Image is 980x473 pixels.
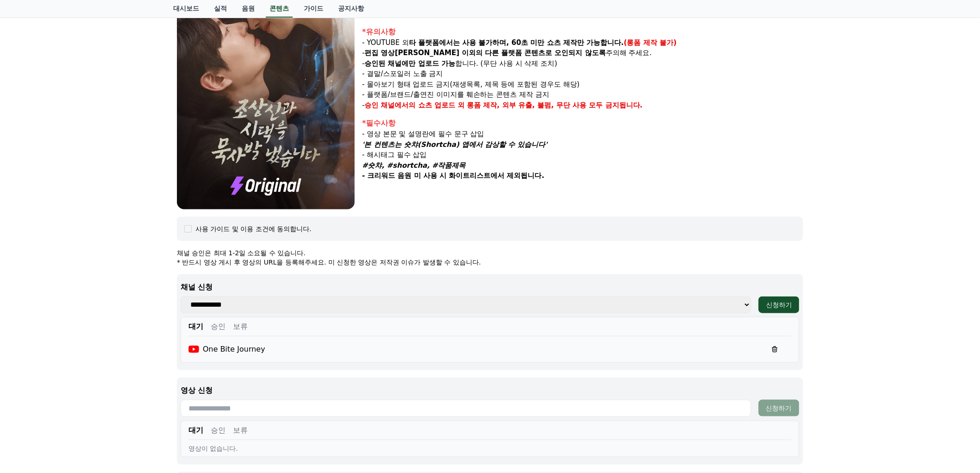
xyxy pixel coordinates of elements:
[364,59,455,68] strong: 승인된 채널에만 업로드 가능
[362,150,803,160] p: - 해시태그 필수 삽입
[362,161,466,170] em: #숏챠, #shortcha, #작품제목
[759,296,799,313] button: 신청하기
[362,171,544,180] strong: - 크리워드 음원 미 사용 시 화이트리스트에서 제외됩니다.
[195,224,312,233] div: 사용 가이드 및 이용 조건에 동의합니다.
[181,385,799,396] p: 영상 신청
[362,118,803,129] div: *필수사항
[362,79,803,90] p: - 몰아보기 형태 업로드 금지(재생목록, 제목 등에 포함된 경우도 해당)
[364,49,483,57] strong: 편집 영상[PERSON_NAME] 이외의
[362,140,547,149] em: '본 컨텐츠는 숏챠(Shortcha) 앱에서 감상할 수 있습니다'
[362,89,803,100] p: - 플랫폼/브랜드/출연진 이미지를 훼손하는 콘텐츠 제작 금지
[364,101,465,109] strong: 승인 채널에서의 쇼츠 업로드 외
[362,129,803,139] p: - 영상 본문 및 설명란에 필수 문구 삽입
[485,49,606,57] strong: 다른 플랫폼 콘텐츠로 오인되지 않도록
[766,300,792,309] div: 신청하기
[177,248,803,258] p: 채널 승인은 최대 1-2일 소요될 수 있습니다.
[362,100,803,111] p: -
[362,26,803,38] div: *유의사항
[188,344,265,355] div: One Bite Journey
[362,38,803,48] p: - YOUTUBE 외
[188,321,203,332] button: 대기
[624,38,677,47] strong: (롱폼 제작 불가)
[233,321,248,332] button: 보류
[362,48,803,58] p: - 주의해 주세요.
[181,282,799,293] p: 채널 신청
[759,400,799,416] button: 신청하기
[362,69,803,79] p: - 결말/스포일러 노출 금지
[467,101,643,109] strong: 롱폼 제작, 외부 유출, 불펌, 무단 사용 모두 금지됩니다.
[362,58,803,69] p: - 합니다. (무단 사용 시 삭제 조치)
[766,404,792,413] div: 신청하기
[409,38,624,47] strong: 타 플랫폼에서는 사용 불가하며, 60초 미만 쇼츠 제작만 가능합니다.
[188,444,792,453] div: 영상이 없습니다.
[211,321,226,332] button: 승인
[177,258,803,267] p: * 반드시 영상 게시 후 영상의 URL을 등록해주세요. 미 신청한 영상은 저작권 이슈가 발생할 수 있습니다.
[211,425,226,436] button: 승인
[188,425,203,436] button: 대기
[233,425,248,436] button: 보류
